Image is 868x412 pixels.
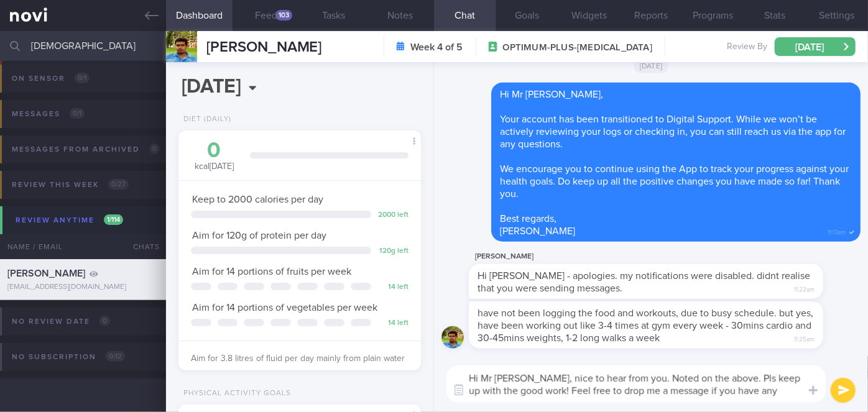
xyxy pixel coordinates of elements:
span: Aim for 14 portions of fruits per week [192,267,351,277]
div: On sensor [9,70,93,87]
strong: Week 4 of 5 [411,41,463,53]
div: 14 left [377,283,409,292]
div: Review this week [9,176,132,193]
span: [PERSON_NAME] [7,268,85,278]
span: 0 [99,316,110,326]
span: [PERSON_NAME] [500,226,575,236]
span: 1 / 114 [104,214,123,225]
div: [PERSON_NAME] [469,249,861,264]
span: Aim for 120g of protein per day [192,231,326,240]
span: Aim for 3.8 litres of fluid per day mainly from plain water [191,354,405,363]
span: Review By [727,42,767,53]
span: Hi Mr [PERSON_NAME], [500,89,603,99]
div: 120 g left [377,247,409,256]
div: Physical Activity Goals [178,389,291,398]
div: 103 [275,10,292,21]
div: Messages from Archived [9,141,163,158]
div: 14 left [377,319,409,328]
div: No subscription [9,349,128,365]
span: [PERSON_NAME] [206,40,322,55]
span: Hi [PERSON_NAME] - apologies. my notifications were disabled. didnt realise that you were sending... [478,271,810,293]
span: 0 [149,144,160,154]
div: Review anytime [12,212,126,229]
span: [DATE] [634,58,669,73]
span: 0 / 1 [75,73,90,83]
span: 11:22am [794,282,815,294]
span: Keep to 2000 calories per day [192,195,323,204]
span: Aim for 14 portions of vegetables per week [192,303,377,313]
div: No review date [9,313,113,330]
div: Diet (Daily) [178,115,231,124]
div: 0 [191,140,238,162]
div: kcal [DATE] [191,140,238,173]
div: Messages [9,106,88,122]
button: [DATE] [775,37,856,56]
div: 2000 left [377,211,409,220]
span: 0 / 12 [106,351,125,362]
span: 0 / 1 [70,108,85,119]
span: 11:25am [794,332,815,344]
div: Chats [116,234,166,259]
span: 0 / 27 [108,179,129,190]
span: We encourage you to continue using the App to track your progress against your health goals. Do k... [500,164,849,199]
span: have not been logging the food and workouts, due to busy schedule. but yes, have been working out... [478,308,813,343]
span: Your account has been transitioned to Digital Support. While we won’t be actively reviewing your ... [500,114,846,149]
span: OPTIMUM-PLUS-[MEDICAL_DATA] [503,42,652,54]
span: Best regards, [500,214,556,224]
div: [EMAIL_ADDRESS][DOMAIN_NAME] [7,283,159,292]
span: 11:13am [828,225,846,237]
